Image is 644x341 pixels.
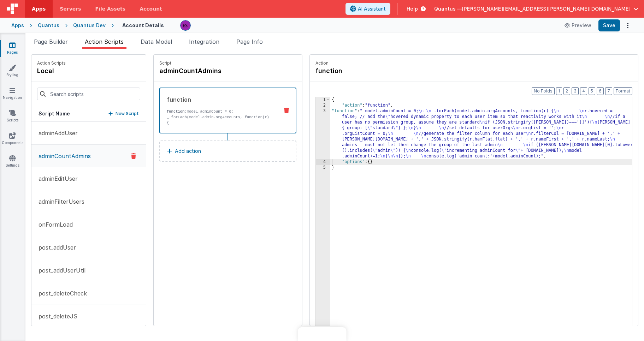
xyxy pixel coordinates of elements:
[34,243,76,252] p: post_addUser
[189,38,219,45] span: Integration
[358,5,386,12] span: AI Assistant
[37,60,66,66] p: Action Scripts
[60,5,81,12] span: Servers
[32,5,46,12] span: Apps
[34,289,87,298] p: post_deleteCheck
[31,282,146,305] button: post_deleteCheck
[34,266,85,275] p: post_addUserUtil
[31,305,146,328] button: post_deleteJS
[572,87,579,95] button: 3
[556,87,562,95] button: 1
[31,167,146,190] button: adminEditUser
[580,87,587,95] button: 4
[159,60,296,66] p: Script
[167,114,273,126] p: _.forEach(model.admin.orgAccounts, function(r) {
[597,87,604,95] button: 6
[598,19,620,31] button: Save
[39,110,70,117] h5: Script Name
[316,165,330,170] div: 5
[31,122,146,145] button: adminAddUser
[532,87,555,95] button: No Folds
[31,236,146,259] button: post_addUser
[31,145,146,167] button: adminCountAdmins
[34,312,77,321] p: post_deleteJS
[159,140,296,162] button: Add action
[37,88,140,100] input: Search scripts
[34,197,84,206] p: adminFilterUsers
[167,95,273,104] div: function
[462,5,631,12] span: [PERSON_NAME][EMAIL_ADDRESS][PERSON_NAME][DOMAIN_NAME]
[167,109,273,114] p: model.adminCount = 0;
[85,38,124,45] span: Action Scripts
[345,3,390,15] button: AI Assistant
[116,110,139,117] p: New Script
[122,23,164,28] h4: Account Details
[95,5,126,12] span: File Assets
[315,66,421,76] h4: function
[407,5,418,12] span: Help
[34,152,91,160] p: adminCountAdmins
[560,20,596,31] button: Preview
[434,5,462,12] span: Quantus —
[623,20,633,30] button: Options
[34,129,78,137] p: adminAddUser
[34,220,73,229] p: onFormLoad
[31,213,146,236] button: onFormLoad
[181,20,190,30] img: 2445f8d87038429357ee99e9bdfcd63a
[316,97,330,103] div: 1
[73,22,106,29] div: Quantus Dev
[31,259,146,282] button: post_addUserUtil
[236,38,263,45] span: Page Info
[316,108,330,159] div: 3
[589,87,595,95] button: 5
[614,87,632,95] button: Format
[167,109,187,114] strong: function:
[34,174,78,183] p: adminEditUser
[108,110,139,117] button: New Script
[605,87,612,95] button: 7
[141,38,172,45] span: Data Model
[563,87,570,95] button: 2
[175,147,201,155] p: Add action
[38,22,59,29] div: Quantus
[434,5,638,12] button: Quantus — [PERSON_NAME][EMAIL_ADDRESS][PERSON_NAME][DOMAIN_NAME]
[316,103,330,108] div: 2
[315,60,632,66] p: Action
[159,66,265,76] h4: adminCountAdmins
[37,66,66,76] h4: local
[34,38,68,45] span: Page Builder
[316,159,330,165] div: 4
[31,190,146,213] button: adminFilterUsers
[11,22,24,29] div: Apps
